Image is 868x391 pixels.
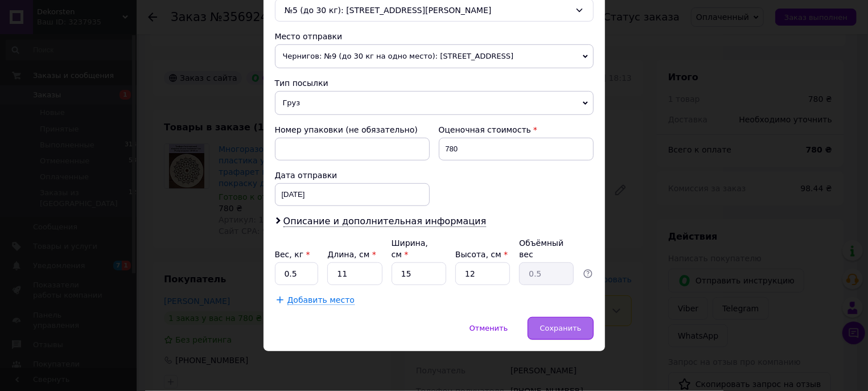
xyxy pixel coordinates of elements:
div: Объёмный вес [519,237,574,260]
label: Высота, см [455,250,508,259]
label: Вес, кг [275,250,310,259]
label: Длина, см [327,250,376,259]
span: Тип посылки [275,79,328,88]
span: Сохранить [540,324,581,332]
span: Груз [275,91,594,115]
span: Место отправки [275,32,343,41]
label: Ширина, см [392,238,428,259]
span: Чернигов: №9 (до 30 кг на одно место): [STREET_ADDRESS] [275,44,594,68]
div: Оценочная стоимость [439,124,594,135]
div: Номер упаковки (не обязательно) [275,124,430,135]
span: Отменить [470,324,508,332]
span: Добавить место [287,295,355,305]
div: Дата отправки [275,170,430,181]
span: Описание и дополнительная информация [283,216,487,227]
